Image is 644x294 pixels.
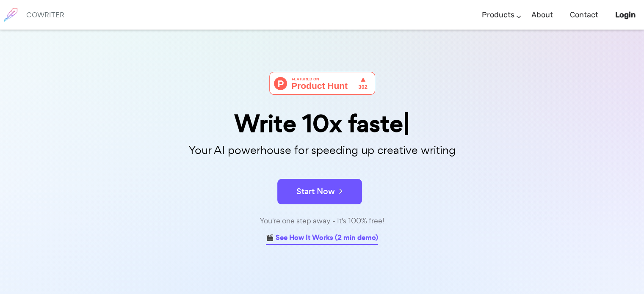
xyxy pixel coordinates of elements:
a: Contact [570,3,598,27]
button: Start Now [277,179,362,204]
a: About [531,3,553,27]
a: 🎬 See How It Works (2 min demo) [266,232,378,245]
div: You're one step away - It's 100% free! [111,215,534,227]
div: Write 10x faste [111,112,534,136]
img: Cowriter - Your AI buddy for speeding up creative writing | Product Hunt [269,72,375,95]
p: Your AI powerhouse for speeding up creative writing [111,141,534,159]
a: Products [482,3,514,27]
b: Login [615,10,636,19]
h6: COWRITER [26,11,64,19]
a: Login [615,3,636,27]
